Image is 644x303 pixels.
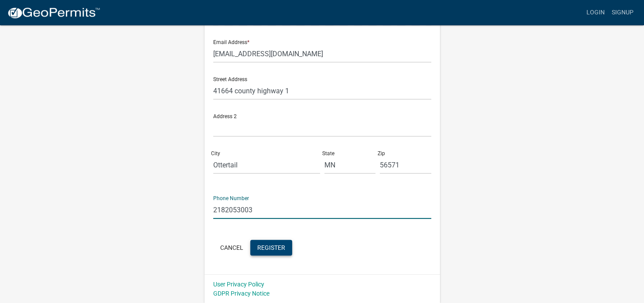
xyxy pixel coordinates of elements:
[608,4,637,21] a: Signup
[250,240,292,255] button: Register
[257,244,285,251] span: Register
[213,240,250,255] button: Cancel
[213,281,264,288] a: User Privacy Policy
[213,290,269,297] a: GDPR Privacy Notice
[583,4,608,21] a: Login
